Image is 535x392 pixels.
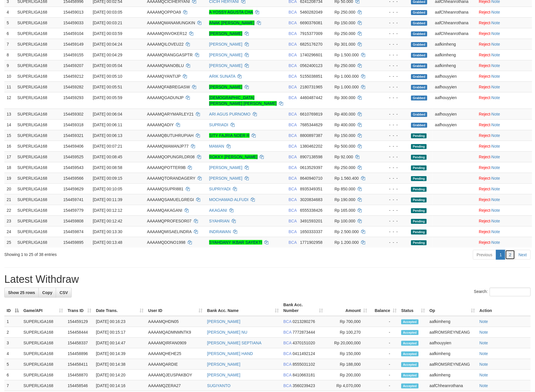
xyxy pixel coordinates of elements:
[369,300,399,316] th: Balance: activate to sort column ascending
[335,21,355,25] span: Rp 150.000
[492,187,500,191] a: Note
[93,63,122,68] span: [DATE] 00:05:04
[93,53,122,57] span: [DATE] 00:04:29
[380,20,406,26] div: - - -
[4,300,21,316] th: ID: activate to sort column descending
[335,144,355,148] span: Rp 500.000
[4,162,15,173] td: 18
[207,373,240,377] a: [PERSON_NAME]
[147,63,184,68] span: AAAAMQNANOBLU
[38,288,56,298] a: Copy
[289,165,297,170] span: BCA
[433,28,477,39] td: aafChheanrothana
[411,133,427,138] span: Pending
[300,122,323,127] span: Copy 7685344629 to clipboard
[479,112,491,116] a: Reject
[63,144,83,148] span: 154459406
[289,42,297,47] span: BCA
[93,112,122,116] span: [DATE] 00:06:04
[209,63,242,68] a: [PERSON_NAME]
[207,319,240,324] a: [PERSON_NAME]
[492,112,500,116] a: Note
[207,330,247,335] a: [PERSON_NAME] NU
[335,53,359,57] span: Rp 1.500.000
[411,85,427,90] span: Grabbed
[492,165,500,170] a: Note
[492,42,500,47] a: Note
[492,208,500,213] a: Note
[4,130,15,141] td: 15
[300,63,323,68] span: Copy 0562400123 to clipboard
[300,21,323,25] span: Copy 6690376081 to clipboard
[209,10,253,14] a: A YOSSY AGUSTA CHA
[479,74,491,79] a: Reject
[63,122,83,127] span: 154459318
[207,341,261,345] a: [PERSON_NAME] SEPTIANA
[209,176,242,181] a: [PERSON_NAME]
[4,49,15,60] td: 8
[15,17,61,28] td: SUPERLIGA168
[300,144,323,148] span: Copy 1380462202 to clipboard
[480,383,488,388] a: Note
[492,63,500,68] a: Note
[93,74,122,79] span: [DATE] 00:05:10
[147,74,181,79] span: AAAAMQYANTIJP
[93,165,122,170] span: [DATE] 00:08:58
[505,250,515,260] a: 2
[15,71,61,81] td: SUPERLIGA168
[56,288,72,298] a: CSV
[289,85,297,89] span: BCA
[335,155,353,159] span: Rp 92.000
[411,123,427,128] span: Grabbed
[411,10,427,15] span: Grabbed
[15,81,61,92] td: SUPERLIGA168
[63,31,83,36] span: 154459104
[433,49,477,60] td: aafkimheng
[492,133,500,138] a: Note
[479,229,491,234] a: Reject
[63,85,83,89] span: 154459282
[477,162,532,173] td: ·
[479,240,491,245] a: Reject
[15,49,61,60] td: SUPERLIGA168
[380,165,406,170] div: - - -
[60,290,68,295] span: CSV
[480,351,488,356] a: Note
[205,300,281,316] th: Bank Acc. Name: activate to sort column ascending
[4,119,15,130] td: 14
[93,42,122,47] span: [DATE] 00:04:24
[207,383,231,388] a: SUGIYANTO
[63,133,83,138] span: 154459321
[42,290,52,295] span: Copy
[209,144,224,148] a: MAMAN
[300,31,323,36] span: Copy 7915377009 to clipboard
[380,175,406,181] div: - - -
[63,165,83,170] span: 154459543
[479,21,491,25] a: Reject
[380,63,406,68] div: - - -
[93,10,122,14] span: [DATE] 00:03:05
[15,92,61,109] td: SUPERLIGA168
[4,60,15,71] td: 9
[411,64,427,68] span: Grabbed
[289,63,297,68] span: BCA
[147,165,186,170] span: AAAAMQPOTTER9B
[492,176,500,181] a: Note
[399,300,427,316] th: Status: activate to sort column ascending
[209,42,242,47] a: [PERSON_NAME]
[65,300,94,316] th: Trans ID: activate to sort column ascending
[147,42,184,47] span: AAAAMQILOVEU22
[479,85,491,89] a: Reject
[4,288,39,298] a: Show 25 rows
[411,112,427,117] span: Grabbed
[209,31,242,36] a: [PERSON_NAME]
[289,10,297,14] span: BCA
[411,155,427,160] span: Pending
[477,130,532,141] td: ·
[492,85,500,89] a: Note
[411,144,427,149] span: Pending
[492,144,500,148] a: Note
[93,21,122,25] span: [DATE] 00:03:21
[433,60,477,71] td: aafkimheng
[492,219,500,223] a: Note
